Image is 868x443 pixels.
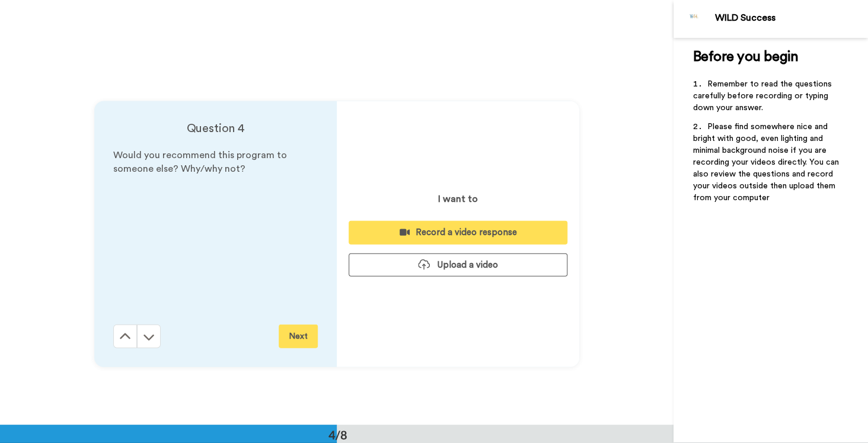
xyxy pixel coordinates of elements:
[693,123,841,202] span: Please find somewhere nice and bright with good, even lighting and minimal background noise if yo...
[279,325,318,348] button: Next
[349,221,567,244] button: Record a video response
[680,5,709,33] img: Profile Image
[693,80,834,112] span: Remember to read the questions carefully before recording or typing down your answer.
[113,120,318,137] h4: Question 4
[358,226,558,239] div: Record a video response
[113,150,289,174] span: Would you recommend this program to someone else? Why/why not?
[438,192,478,206] p: I want to
[693,50,797,64] span: Before you begin
[349,253,567,277] button: Upload a video
[309,426,366,443] div: 4/8
[714,12,867,24] div: WILD Success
